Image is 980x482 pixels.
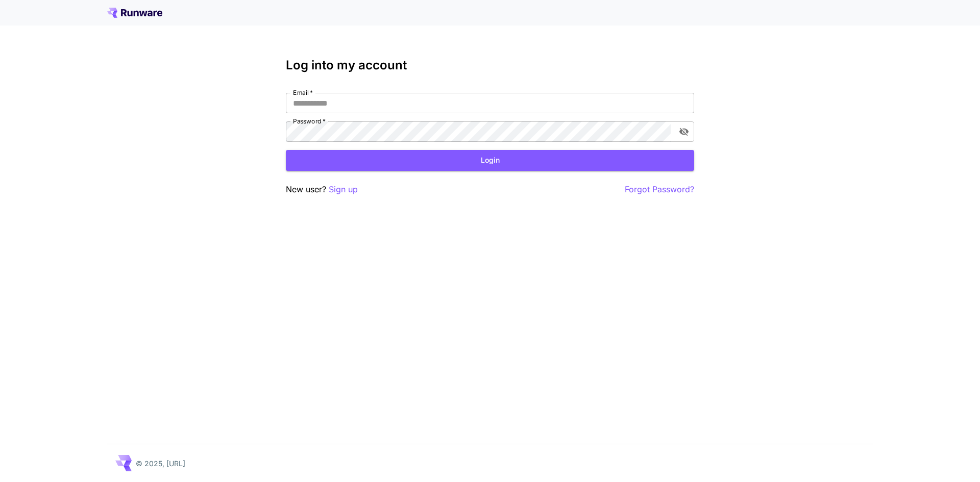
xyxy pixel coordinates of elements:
[286,183,358,196] p: New user?
[329,183,358,196] button: Sign up
[293,88,313,97] label: Email
[293,117,326,125] label: Password
[625,183,694,196] button: Forgot Password?
[286,150,694,171] button: Login
[136,458,185,469] p: © 2025, [URL]
[675,122,693,141] button: toggle password visibility
[286,58,694,72] h3: Log into my account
